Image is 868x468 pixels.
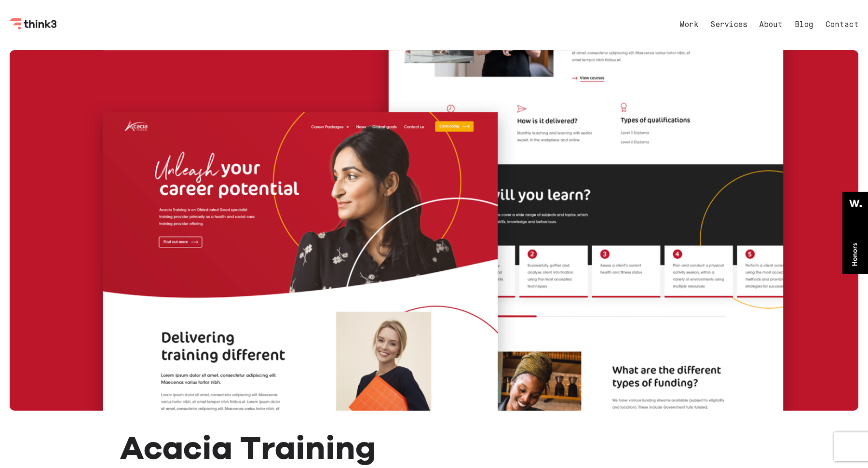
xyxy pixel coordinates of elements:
[10,22,58,31] a: Think3 Logo
[826,21,859,29] a: Contact
[120,428,376,467] span: Acacia Training
[710,21,747,29] a: Services
[795,21,814,29] a: Blog
[679,21,698,29] a: Work
[759,21,783,29] a: About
